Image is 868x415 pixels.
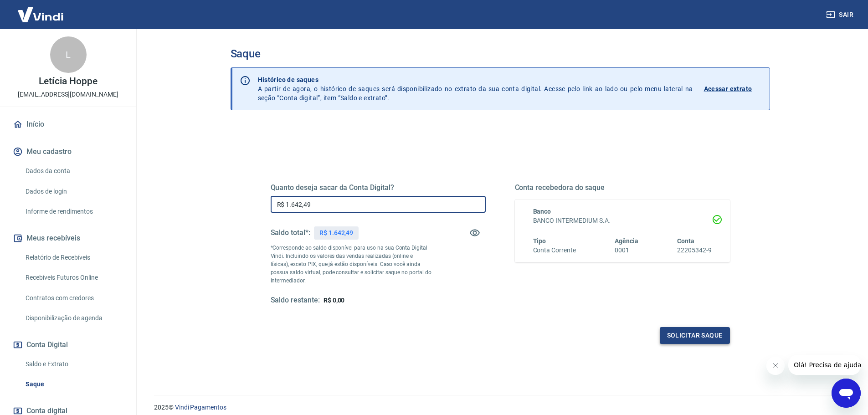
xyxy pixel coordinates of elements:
span: Conta [677,237,694,245]
div: L [50,36,87,73]
a: Disponibilização de agenda [22,309,125,328]
a: Dados de login [22,182,125,201]
h6: 22205342-9 [677,246,712,255]
h5: Saldo restante: [271,296,320,305]
h5: Conta recebedora do saque [515,183,730,192]
span: Banco [533,208,551,215]
a: Vindi Pagamentos [175,404,226,411]
p: R$ 1.642,49 [319,228,353,238]
iframe: Fechar mensagem [766,357,785,375]
span: Tipo [533,237,546,245]
p: *Corresponde ao saldo disponível para uso na sua Conta Digital Vindi. Incluindo os valores das ve... [271,244,432,285]
a: Início [11,114,125,134]
h5: Quanto deseja sacar da Conta Digital? [271,183,486,192]
p: 2025 © [154,403,846,412]
a: Relatório de Recebíveis [22,248,125,267]
button: Meu cadastro [11,142,125,162]
p: Letícia Hoppe [39,77,97,86]
img: Vindi [11,0,70,28]
p: Acessar extrato [704,84,752,93]
h6: 0001 [615,246,638,255]
span: Agência [615,237,638,245]
a: Contratos com credores [22,289,125,307]
p: A partir de agora, o histórico de saques será disponibilizado no extrato da sua conta digital. Ac... [258,75,693,102]
button: Conta Digital [11,335,125,355]
iframe: Mensagem da empresa [788,355,861,375]
button: Meus recebíveis [11,228,125,248]
h5: Saldo total*: [271,228,310,237]
a: Dados da conta [22,162,125,180]
a: Saque [22,375,125,394]
a: Saldo e Extrato [22,355,125,374]
p: Histórico de saques [258,75,693,84]
h6: Conta Corrente [533,246,576,255]
button: Sair [824,6,857,23]
iframe: Botão para abrir a janela de mensagens [832,379,861,408]
a: Informe de rendimentos [22,202,125,221]
button: Solicitar saque [660,327,730,344]
a: Acessar extrato [704,75,762,102]
h6: BANCO INTERMEDIUM S.A. [533,216,712,225]
a: Recebíveis Futuros Online [22,268,125,287]
span: R$ 0,00 [324,297,345,304]
h3: Saque [231,47,770,60]
span: Olá! Precisa de ajuda? [5,6,77,14]
p: [EMAIL_ADDRESS][DOMAIN_NAME] [18,90,118,99]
